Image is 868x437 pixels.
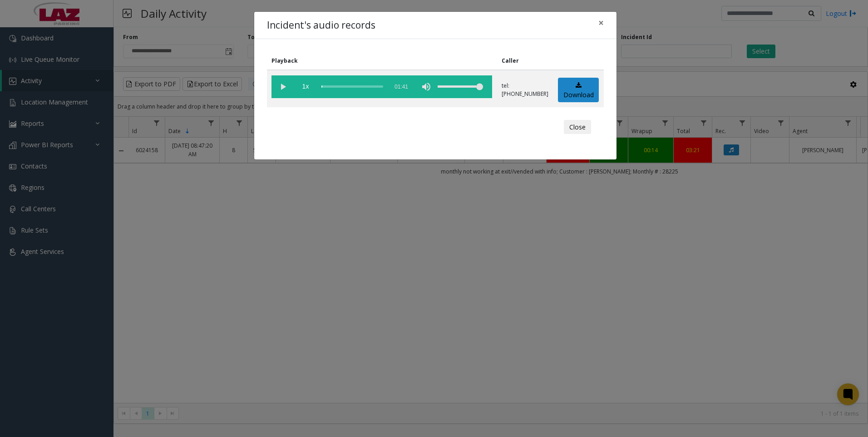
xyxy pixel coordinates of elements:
button: Close [564,120,591,134]
a: Download [558,78,599,103]
span: playback speed button [294,75,317,98]
p: tel:[PHONE_NUMBER] [502,82,548,98]
div: volume level [438,75,483,98]
span: × [598,16,604,29]
button: Close [592,12,610,34]
th: Playback [267,52,497,70]
div: scrub bar [321,75,383,98]
h4: Incident's audio records [267,18,375,33]
th: Caller [497,52,553,70]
